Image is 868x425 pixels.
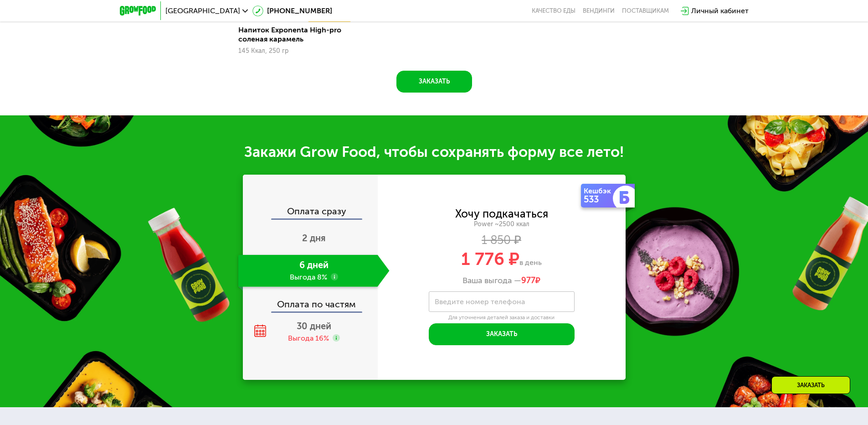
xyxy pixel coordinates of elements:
[378,220,626,228] div: Power ~2500 ккал
[165,7,240,15] span: [GEOGRAPHIC_DATA]
[429,323,575,345] button: Заказать
[771,376,850,394] div: Заказать
[302,233,326,244] span: 2 дня
[288,333,329,343] div: Выгода 16%
[622,7,669,15] div: поставщикам
[244,207,378,218] div: Оплата сразу
[238,26,361,44] div: Напиток Exponenta High-pro соленая карамель
[297,321,331,332] span: 30 дней
[584,187,615,195] div: Кешбэк
[691,5,749,16] div: Личный кабинет
[435,299,525,304] label: Введите номер телефона
[252,5,332,16] a: [PHONE_NUMBER]
[378,276,626,286] div: Ваша выгода —
[583,7,615,15] a: Вендинги
[429,314,575,321] div: Для уточнения деталей заказа и доставки
[461,249,519,270] span: 1 776 ₽
[532,7,575,15] a: Качество еды
[584,195,615,204] div: 533
[455,209,548,219] div: Хочу подкачаться
[521,275,535,285] span: 977
[521,276,540,286] span: ₽
[244,290,378,311] div: Оплата по частям
[396,71,472,93] button: Заказать
[238,47,354,55] div: 145 Ккал, 250 гр
[519,258,542,267] span: в день
[378,235,626,245] div: 1 850 ₽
